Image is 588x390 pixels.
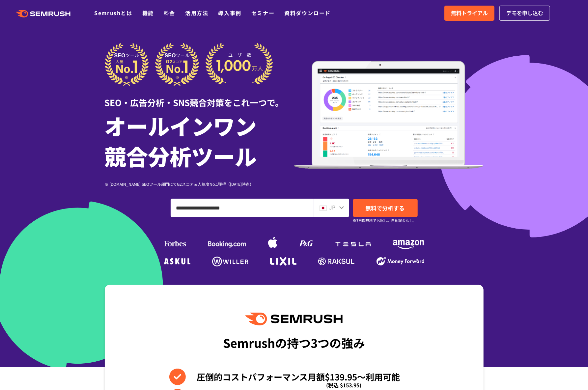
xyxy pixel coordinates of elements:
a: 導入事例 [218,9,241,17]
div: ※ [DOMAIN_NAME] SEOツール部門にてG2スコア＆人気度No.1獲得（[DATE]時点） [105,181,294,187]
a: 無料で分析する [353,199,418,217]
h1: オールインワン 競合分析ツール [105,110,294,171]
div: Semrushの持つ3つの強み [223,330,365,355]
img: Semrush [245,313,342,325]
li: 圧倒的コストパフォーマンス月額$139.95〜利用可能 [169,369,419,385]
div: SEO・広告分析・SNS競合対策をこれ一つで。 [105,86,294,109]
span: 無料で分析する [366,204,405,212]
a: 料金 [164,9,175,17]
a: 活用方法 [185,9,208,17]
a: デモを申し込む [499,6,550,21]
a: 機能 [142,9,154,17]
a: 資料ダウンロード [284,9,331,17]
a: セミナー [251,9,274,17]
small: ※7日間無料でお試し。自動課金なし。 [353,217,417,224]
a: 無料トライアル [444,6,494,21]
span: 無料トライアル [451,9,488,17]
input: ドメイン、キーワードまたはURLを入力してください [171,199,314,217]
a: Semrushとは [94,9,132,17]
span: JP [329,203,336,211]
span: デモを申し込む [506,9,543,17]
